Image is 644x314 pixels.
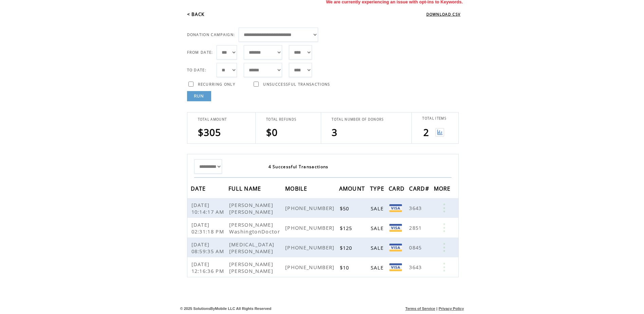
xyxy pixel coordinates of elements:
span: [PERSON_NAME] [PERSON_NAME] [229,202,275,215]
span: [PHONE_NUMBER] [285,224,336,231]
span: TOTAL AMOUNT [198,117,227,122]
a: CARD [389,186,406,190]
span: $10 [340,264,351,271]
span: 3643 [409,264,423,271]
span: TYPE [370,183,386,196]
span: TOTAL REFUNDS [266,117,296,122]
span: | [436,307,437,311]
span: [PHONE_NUMBER] [285,244,336,251]
span: [PHONE_NUMBER] [285,264,336,271]
span: CARD# [409,183,431,196]
a: DATE [191,186,208,190]
span: 4 Successful Transactions [269,164,329,170]
a: DOWNLOAD CSV [426,12,461,17]
span: MOBILE [285,183,309,196]
span: RECURRING ONLY [198,82,236,87]
img: Visa [389,224,402,232]
span: DATE [191,183,208,196]
span: [PERSON_NAME] [PERSON_NAME] [229,261,275,274]
span: [DATE] 08:59:35 AM [191,241,226,255]
a: RUN [187,91,211,101]
span: [PERSON_NAME] WashingtonDoctor [229,221,282,235]
span: $305 [198,126,221,139]
span: $125 [340,225,354,231]
span: TO DATE: [187,68,207,72]
a: Terms of Service [405,307,435,311]
span: AMOUNT [339,183,367,196]
a: < BACK [187,11,205,17]
span: 0845 [409,244,423,251]
span: CARD [389,183,406,196]
span: FROM DATE: [187,50,213,55]
span: DONATION CAMPAIGN: [187,32,235,37]
span: [DATE] 12:16:36 PM [191,261,226,274]
span: 3643 [409,205,423,211]
span: SALE [371,264,385,271]
span: SALE [371,244,385,251]
a: CARD# [409,186,431,190]
span: [DATE] 02:31:18 PM [191,221,226,235]
img: Visa [389,204,402,212]
span: TOTAL ITEMS [422,116,446,121]
span: $50 [340,205,351,212]
a: TYPE [370,186,386,190]
a: MOBILE [285,186,309,190]
span: [MEDICAL_DATA] [PERSON_NAME] [229,241,275,255]
span: MORE [434,183,453,196]
span: 3 [332,126,337,139]
span: [DATE] 10:14:17 AM [191,202,226,215]
span: [PHONE_NUMBER] [285,205,336,211]
img: Visa [389,263,402,271]
span: UNSUCCESSFUL TRANSACTIONS [263,82,330,87]
img: View graph [436,128,444,137]
span: SALE [371,205,385,212]
a: FULL NAME [228,186,263,190]
img: Visa [389,244,402,251]
a: AMOUNT [339,186,367,190]
span: 2 [423,126,429,139]
span: SALE [371,225,385,231]
span: 2851 [409,224,423,231]
span: $120 [340,244,354,251]
span: TOTAL NUMBER OF DONORS [332,117,384,122]
span: FULL NAME [228,183,263,196]
a: Privacy Policy [439,307,464,311]
span: $0 [266,126,278,139]
span: © 2025 SolutionsByMobile LLC All Rights Reserved [180,307,272,311]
